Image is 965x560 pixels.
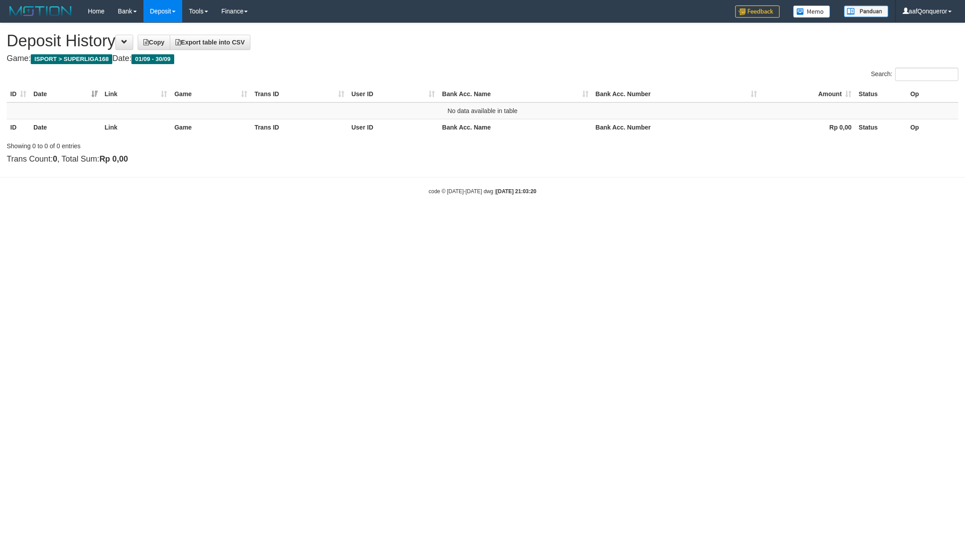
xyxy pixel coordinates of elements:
[348,86,439,102] th: User ID: activate to sort column ascending
[855,86,907,102] th: Status
[176,39,245,46] span: Export table into CSV
[7,32,958,50] h1: Deposit History
[101,119,171,135] th: Link
[855,119,907,135] th: Status
[170,35,250,50] a: Export table into CSV
[7,138,396,150] div: Showing 0 to 0 of 0 entries
[348,119,439,135] th: User ID
[496,188,536,195] strong: [DATE] 21:03:20
[30,119,101,135] th: Date
[7,54,958,63] h4: Game: Date:
[895,68,958,81] input: Search:
[53,154,57,163] strong: 0
[7,86,30,102] th: ID: activate to sort column ascending
[907,86,958,102] th: Op
[592,119,761,135] th: Bank Acc. Number
[99,154,128,163] strong: Rp 0,00
[438,86,592,102] th: Bank Acc. Name: activate to sort column ascending
[830,124,852,131] strong: Rp 0,00
[429,188,536,195] small: code © [DATE]-[DATE] dwg |
[251,119,348,135] th: Trans ID
[793,5,830,18] img: Button%20Memo.svg
[131,54,174,64] span: 01/09 - 30/09
[761,86,855,102] th: Amount: activate to sort column ascending
[7,155,958,164] h4: Trans Count: , Total Sum:
[735,5,780,18] img: Feedback.jpg
[138,35,170,50] a: Copy
[844,5,888,17] img: panduan.png
[907,119,958,135] th: Op
[7,102,958,119] td: No data available in table
[171,119,251,135] th: Game
[7,119,30,135] th: ID
[592,86,761,102] th: Bank Acc. Number: activate to sort column ascending
[31,54,112,64] span: ISPORT > SUPERLIGA168
[143,39,164,46] span: Copy
[438,119,592,135] th: Bank Acc. Name
[251,86,348,102] th: Trans ID: activate to sort column ascending
[871,68,958,81] label: Search:
[101,86,171,102] th: Link: activate to sort column ascending
[30,86,101,102] th: Date: activate to sort column ascending
[7,4,74,18] img: MOTION_logo.png
[171,86,251,102] th: Game: activate to sort column ascending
